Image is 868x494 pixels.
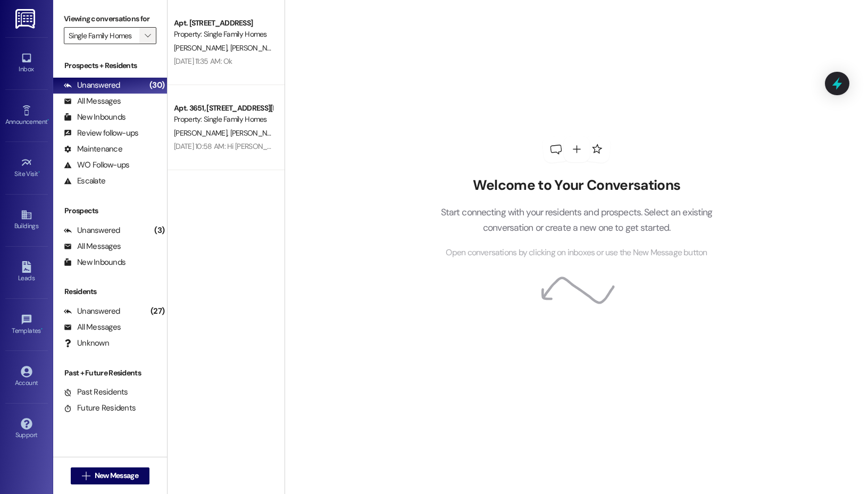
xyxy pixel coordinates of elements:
div: (3) [152,222,167,239]
div: All Messages [64,96,121,107]
a: Buildings [5,206,48,235]
div: Escalate [64,175,105,187]
div: Review follow-ups [64,128,138,139]
div: Apt. [STREET_ADDRESS] [174,18,272,29]
a: Inbox [5,49,48,78]
a: Site Visit • [5,154,48,182]
div: Past Residents [64,387,128,398]
span: New Message [95,470,138,481]
span: Open conversations by clicking on inboxes or use the New Message button [446,246,707,259]
div: Unanswered [64,80,120,91]
div: Prospects + Residents [53,60,167,71]
span: [PERSON_NAME] [174,128,230,138]
div: Apt. 3651, [STREET_ADDRESS][PERSON_NAME] [174,103,272,114]
div: Future Residents [64,403,136,414]
div: All Messages [64,322,121,333]
button: New Message [71,467,149,484]
div: Property: Single Family Homes [174,29,272,40]
div: Residents [53,286,167,297]
div: New Inbounds [64,257,126,268]
label: Viewing conversations for [64,11,156,27]
div: New Inbounds [64,112,126,123]
div: Prospects [53,205,167,216]
div: Past + Future Residents [53,367,167,379]
div: Unanswered [64,225,120,236]
div: All Messages [64,241,121,252]
div: Unanswered [64,306,120,317]
div: (30) [147,77,167,94]
div: (27) [148,303,167,320]
div: WO Follow-ups [64,160,129,171]
a: Templates • [5,311,48,339]
span: • [38,169,40,176]
div: Maintenance [64,144,122,155]
div: Unknown [64,338,109,349]
span: • [47,116,49,124]
i:  [145,31,151,40]
p: Start connecting with your residents and prospects. Select an existing conversation or create a n... [424,205,729,235]
input: All communities [69,27,139,44]
div: [DATE] 11:35 AM: Ok [174,56,232,66]
span: [PERSON_NAME] [230,43,283,53]
a: Account [5,363,48,391]
span: [PERSON_NAME] [174,43,230,53]
span: [PERSON_NAME] [230,128,283,138]
img: ResiDesk Logo [15,9,37,29]
a: Leads [5,258,48,287]
a: Support [5,415,48,443]
div: Property: Single Family Homes [174,114,272,125]
h2: Welcome to Your Conversations [424,177,729,194]
span: • [41,325,43,333]
i:  [82,472,90,480]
